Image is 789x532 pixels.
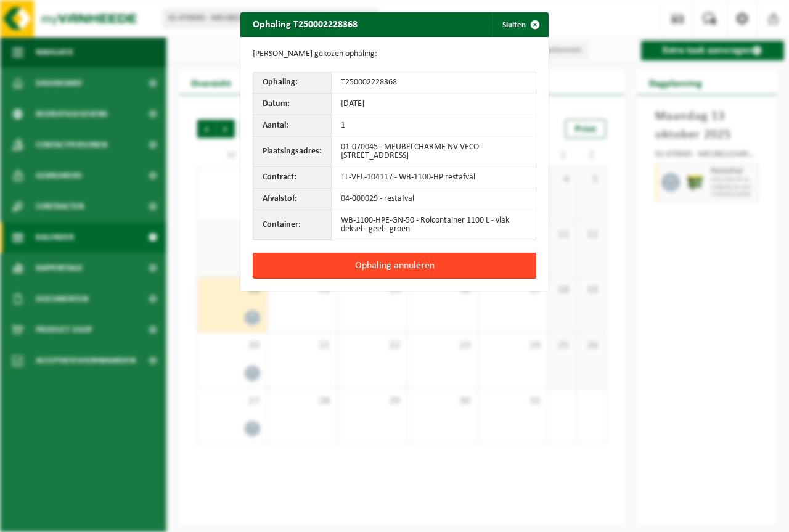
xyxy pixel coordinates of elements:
[332,115,536,137] td: 1
[253,137,332,167] th: Plaatsingsadres:
[240,12,370,36] h2: Ophaling T250002228368
[332,167,536,189] td: TL-VEL-104117 - WB-1100-HP restafval
[332,137,536,167] td: 01-070045 - MEUBELCHARME NV VECO - [STREET_ADDRESS]
[253,210,332,240] th: Container:
[332,189,536,210] td: 04-000029 - restafval
[493,12,547,37] button: Sluiten
[253,94,332,115] th: Datum:
[253,49,536,59] p: [PERSON_NAME] gekozen ophaling:
[253,189,332,210] th: Afvalstof:
[253,253,536,279] button: Ophaling annuleren
[332,94,536,115] td: [DATE]
[253,167,332,189] th: Contract:
[332,210,536,240] td: WB-1100-HPE-GN-50 - Rolcontainer 1100 L - vlak deksel - geel - groen
[253,72,332,94] th: Ophaling:
[332,72,536,94] td: T250002228368
[253,115,332,137] th: Aantal:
